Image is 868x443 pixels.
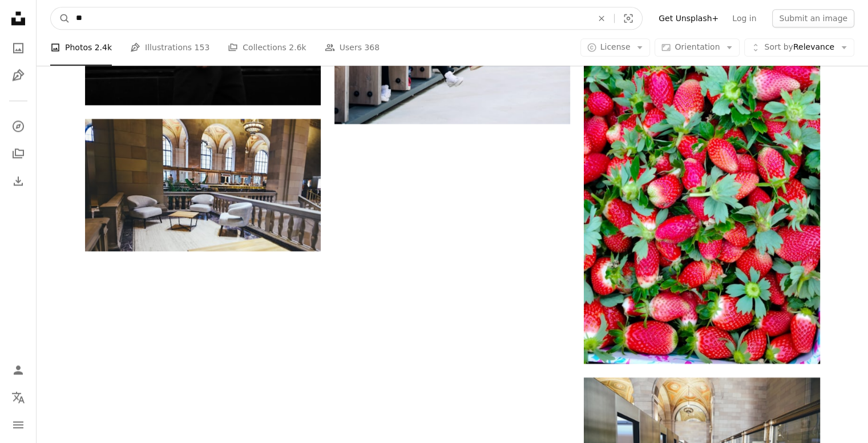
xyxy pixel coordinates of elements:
[228,30,306,66] a: Collections 2.6k
[85,119,321,251] img: white leather chair
[7,170,30,192] a: Download History
[7,142,30,165] a: Collections
[7,64,30,87] a: Illustrations
[589,7,614,29] button: Clear
[7,7,30,32] a: Home — Unsplash
[600,43,631,52] span: License
[51,7,70,29] button: Search Unsplash
[655,39,740,57] button: Orientation
[325,30,380,66] a: Users 368
[764,42,834,54] span: Relevance
[675,43,720,52] span: Orientation
[615,7,642,29] button: Visual search
[289,42,306,54] span: 2.6k
[7,115,30,138] a: Explore
[580,39,651,57] button: License
[7,413,30,436] button: Menu
[772,9,854,27] button: Submit an image
[7,359,30,381] a: Log in / Sign up
[652,9,725,27] a: Get Unsplash+
[584,132,819,142] a: A container filled with lots of ripe strawberries
[764,43,793,52] span: Sort by
[725,9,763,27] a: Log in
[364,42,380,54] span: 368
[50,7,643,30] form: Find visuals sitewide
[195,42,210,54] span: 153
[744,39,854,57] button: Sort byRelevance
[130,30,209,66] a: Illustrations 153
[85,180,321,190] a: white leather chair
[7,386,30,409] button: Language
[7,37,30,59] a: Photos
